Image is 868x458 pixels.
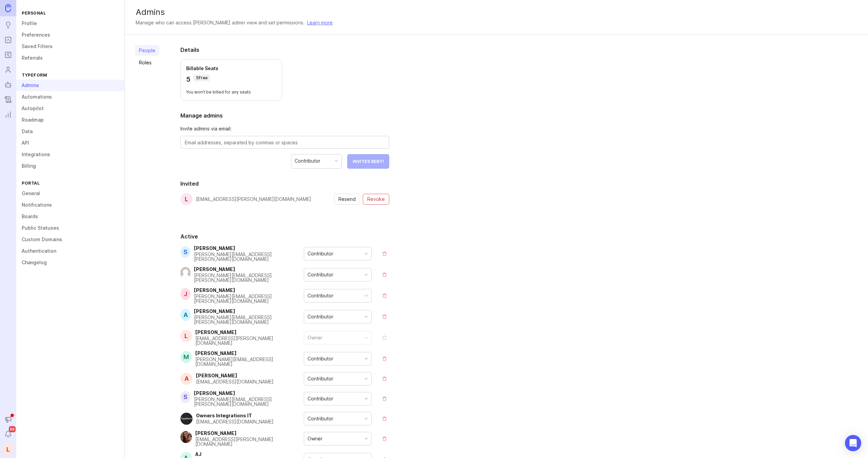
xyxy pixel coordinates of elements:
div: [EMAIL_ADDRESS][DOMAIN_NAME] [196,379,274,384]
a: Custom Domains [16,234,124,245]
button: remove [380,333,389,342]
a: Portal [2,34,14,46]
img: Canny Home [5,4,11,12]
h2: Active [180,232,389,241]
div: Contributor [295,157,320,165]
a: Changelog [2,93,14,106]
div: Portal [16,179,124,188]
p: 5 [186,75,191,84]
span: Invite admins via email: [180,125,389,132]
a: Profile [16,18,124,29]
a: Billing [16,160,124,172]
div: [PERSON_NAME] [194,246,304,251]
a: Preferences [16,29,124,41]
a: Autopilot [2,79,14,91]
a: Learn more [307,19,333,26]
a: General [16,188,124,199]
div: [PERSON_NAME] [195,330,304,335]
div: [EMAIL_ADDRESS][PERSON_NAME][DOMAIN_NAME] [196,197,311,202]
div: Typeform [16,70,124,80]
div: [PERSON_NAME] [194,288,304,293]
div: [EMAIL_ADDRESS][PERSON_NAME][DOMAIN_NAME] [195,336,304,346]
p: Billable Seats [186,65,276,72]
div: S [180,246,191,258]
a: Roles [135,57,159,68]
img: Andrew Demeter [179,267,192,279]
div: [PERSON_NAME][EMAIL_ADDRESS][PERSON_NAME][DOMAIN_NAME] [194,397,304,407]
div: Contributor [308,292,333,299]
a: Public Statuses [16,222,124,234]
div: [PERSON_NAME] [194,309,304,314]
img: Maya Jacobs [180,431,192,443]
a: Autopilot [16,103,124,114]
div: A [180,373,193,385]
div: Contributor [308,375,333,382]
div: AJ [195,452,304,457]
div: Personal [16,8,124,18]
button: L [2,443,14,455]
button: remove [380,249,389,258]
a: Data [16,126,124,137]
a: Ideas [2,19,14,31]
a: Integrations [16,149,124,160]
div: [EMAIL_ADDRESS][PERSON_NAME][DOMAIN_NAME] [195,437,304,446]
div: Owners Integrations IT [196,413,274,418]
div: S [180,391,191,403]
div: [PERSON_NAME] [195,431,304,436]
a: People [135,45,159,56]
div: L [180,330,192,342]
div: Owner [308,334,322,341]
div: Contributor [308,355,333,362]
div: [PERSON_NAME] [194,391,304,396]
button: remove [380,312,389,321]
div: Admins [136,8,857,16]
span: Revoke [367,196,385,203]
div: Contributor [308,313,333,320]
button: remove [380,270,389,279]
div: [PERSON_NAME][EMAIL_ADDRESS][PERSON_NAME][DOMAIN_NAME] [194,294,304,304]
button: resend [334,194,360,205]
button: remove [380,374,389,383]
div: [PERSON_NAME] [196,373,274,378]
a: Saved Filters [16,41,124,52]
div: [EMAIL_ADDRESS][DOMAIN_NAME] [196,419,274,424]
a: Notifications [16,199,124,211]
button: Notifications [2,428,14,440]
div: Contributor [308,415,333,422]
p: 5 Free [196,75,208,81]
button: Announcements [2,413,14,425]
div: J [180,288,191,300]
div: l [180,193,193,205]
div: [PERSON_NAME][EMAIL_ADDRESS][PERSON_NAME][DOMAIN_NAME] [194,315,304,325]
div: [PERSON_NAME][EMAIL_ADDRESS][PERSON_NAME][DOMAIN_NAME] [194,273,304,283]
div: Contributor [308,250,333,257]
span: 99 [9,426,16,432]
a: Authentication [16,245,124,257]
button: remove [380,414,389,423]
a: Reporting [2,108,14,121]
div: Contributor [308,395,333,402]
img: Owners Integrations IT [180,413,193,425]
div: [PERSON_NAME][EMAIL_ADDRESS][DOMAIN_NAME] [195,357,304,367]
div: Owner [308,435,322,442]
a: Changelog [16,257,124,268]
a: Referrals [16,52,124,64]
a: Users [2,64,14,76]
p: You won't be billed for any seats [186,89,276,95]
h2: Manage admins [180,111,389,120]
a: Roadmaps [2,49,14,61]
button: remove [380,434,389,443]
a: Boards [16,211,124,222]
a: Roadmap [16,114,124,126]
button: remove [380,354,389,363]
span: Resend [338,196,356,203]
button: remove [380,394,389,403]
h2: Details [180,46,389,54]
div: M [180,351,192,363]
div: Contributor [308,271,333,278]
a: Automations [16,91,124,103]
div: [PERSON_NAME][EMAIL_ADDRESS][PERSON_NAME][DOMAIN_NAME] [194,252,304,262]
div: [PERSON_NAME] [195,351,304,356]
div: Open Intercom Messenger [845,435,861,451]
